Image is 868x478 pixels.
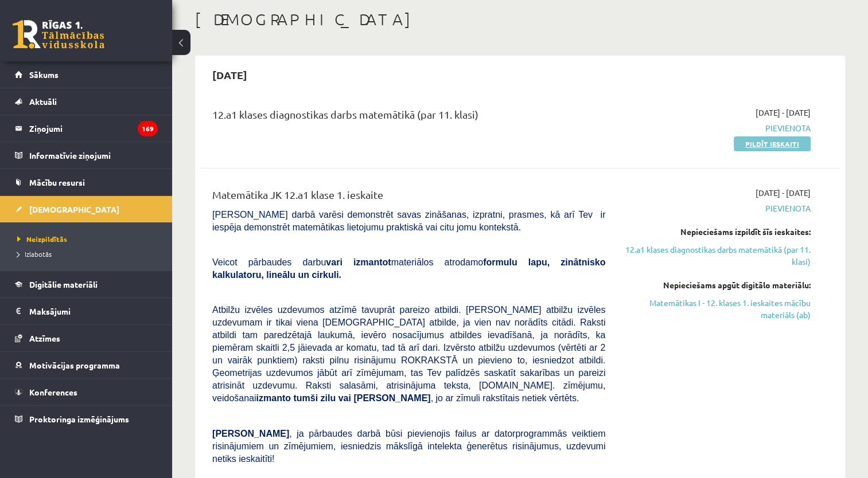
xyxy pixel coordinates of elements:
[756,107,811,119] span: [DATE] - [DATE]
[195,10,845,29] h1: [DEMOGRAPHIC_DATA]
[15,196,158,222] a: [DEMOGRAPHIC_DATA]
[622,244,811,268] a: 12.a1 klases diagnostikas darbs matemātikā (par 11. klasi)
[201,61,259,88] h2: [DATE]
[15,142,158,169] a: Informatīvie ziņojumi
[29,96,57,107] span: Aktuāli
[622,202,811,214] span: Pievienota
[212,257,605,280] b: formulu lapu, zinātnisko kalkulatoru, lineālu un cirkuli.
[29,142,158,169] legend: Informatīvie ziņojumi
[622,297,811,321] a: Matemātikas I - 12. klases 1. ieskaites mācību materiāls (ab)
[17,234,161,244] a: Neizpildītās
[29,360,120,370] span: Motivācijas programma
[326,257,391,267] b: vari izmantot
[15,406,158,432] a: Proktoringa izmēģinājums
[15,169,158,195] a: Mācību resursi
[622,279,811,291] div: Nepieciešams apgūt digitālo materiālu:
[293,393,430,403] b: tumši zilu vai [PERSON_NAME]
[29,177,85,187] span: Mācību resursi
[13,20,104,49] a: Rīgas 1. Tālmācības vidusskola
[15,298,158,324] a: Maksājumi
[29,115,158,142] legend: Ziņojumi
[15,325,158,351] a: Atzīmes
[212,429,289,438] span: [PERSON_NAME]
[212,257,605,280] span: Veicot pārbaudes darbu materiālos atrodamo
[29,298,158,324] legend: Maksājumi
[15,115,158,142] a: Ziņojumi169
[29,414,129,424] span: Proktoringa izmēģinājums
[29,69,59,80] span: Sākums
[256,393,291,403] b: izmanto
[15,88,158,115] a: Aktuāli
[212,210,605,232] span: [PERSON_NAME] darbā varēsi demonstrēt savas zināšanas, izpratni, prasmes, kā arī Tev ir iespēja d...
[29,279,98,289] span: Digitālie materiāli
[212,107,605,128] div: 12.a1 klases diagnostikas darbs matemātikā (par 11. klasi)
[212,429,605,464] span: , ja pārbaudes darbā būsi pievienojis failus ar datorprogrammās veiktiem risinājumiem un zīmējumi...
[17,234,67,244] span: Neizpildītās
[29,204,119,214] span: [DEMOGRAPHIC_DATA]
[15,352,158,378] a: Motivācijas programma
[17,249,52,258] span: Izlabotās
[622,226,811,238] div: Nepieciešams izpildīt šīs ieskaites:
[212,187,605,208] div: Matemātika JK 12.a1 klase 1. ieskaite
[622,122,811,134] span: Pievienota
[17,249,161,259] a: Izlabotās
[15,271,158,297] a: Digitālie materiāli
[734,136,811,151] a: Pildīt ieskaiti
[15,379,158,405] a: Konferences
[138,121,158,136] i: 169
[212,305,605,403] span: Atbilžu izvēles uzdevumos atzīmē tavuprāt pareizo atbildi. [PERSON_NAME] atbilžu izvēles uzdevuma...
[15,61,158,88] a: Sākums
[756,187,811,199] span: [DATE] - [DATE]
[29,387,77,397] span: Konferences
[29,333,60,343] span: Atzīmes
